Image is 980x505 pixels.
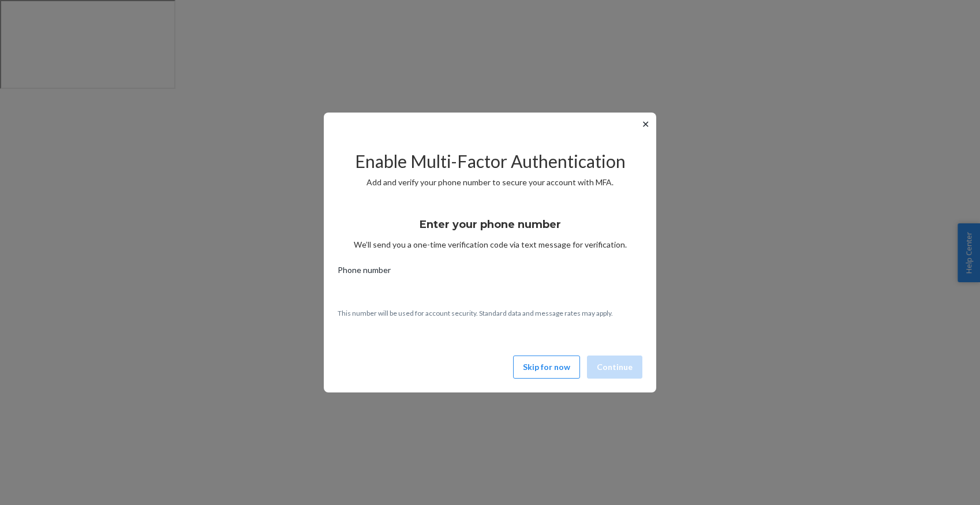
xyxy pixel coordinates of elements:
[420,217,561,232] h3: Enter your phone number
[587,356,642,379] button: Continue
[639,117,652,131] button: ✕
[338,177,642,188] p: Add and verify your phone number to secure your account with MFA.
[513,356,580,379] button: Skip for now
[338,208,642,250] div: We’ll send you a one-time verification code via text message for verification.
[338,264,391,280] span: Phone number
[338,152,642,171] h2: Enable Multi-Factor Authentication
[338,308,642,318] p: This number will be used for account security. Standard data and message rates may apply.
